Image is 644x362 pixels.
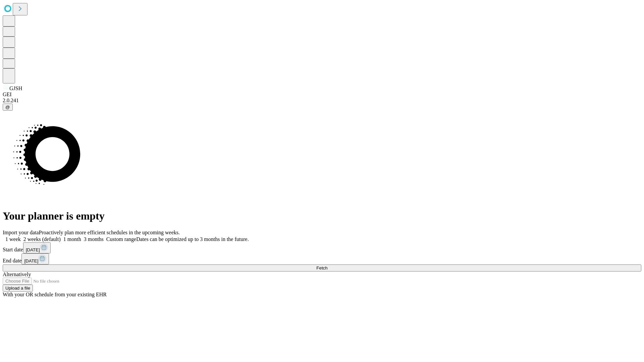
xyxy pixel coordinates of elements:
button: @ [3,104,13,111]
span: 1 week [5,236,21,242]
span: Alternatively [3,271,31,277]
span: @ [5,105,10,110]
span: 2 weeks (default) [23,236,61,242]
span: [DATE] [24,258,38,263]
span: With your OR schedule from your existing EHR [3,292,107,297]
span: 3 months [84,236,104,242]
span: [DATE] [26,247,40,252]
span: Fetch [316,265,327,270]
div: End date [3,253,641,264]
button: Upload a file [3,285,33,292]
button: [DATE] [23,242,51,253]
button: [DATE] [21,253,49,264]
div: 2.0.241 [3,98,641,104]
span: Import your data [3,230,39,235]
div: Start date [3,242,641,253]
div: GEI [3,92,641,98]
span: 1 month [63,236,81,242]
h1: Your planner is empty [3,210,641,222]
span: Proactively plan more efficient schedules in the upcoming weeks. [39,230,180,235]
span: GJSH [9,85,22,91]
span: Custom range [106,236,136,242]
button: Fetch [3,264,641,271]
span: Dates can be optimized up to 3 months in the future. [136,236,249,242]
